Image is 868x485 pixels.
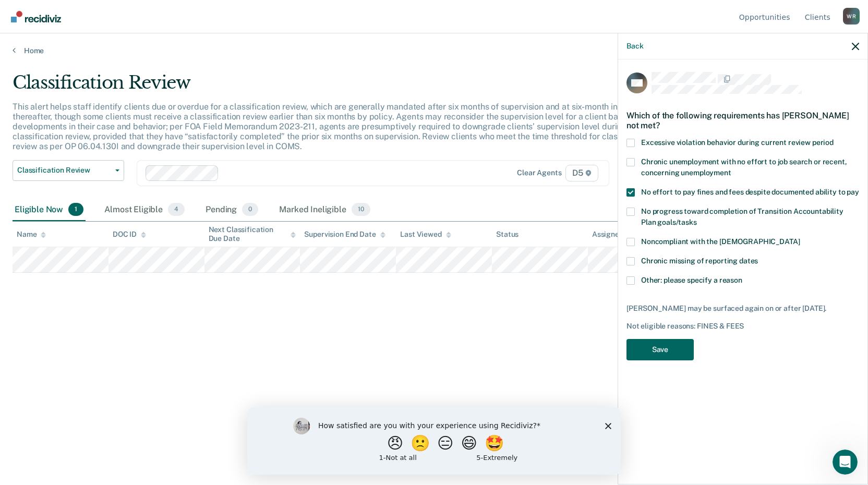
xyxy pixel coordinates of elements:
[209,225,296,243] div: Next Classification Due Date
[641,276,742,284] span: Other: please specify a reason
[13,72,664,102] div: Classification Review
[626,304,859,313] div: [PERSON_NAME] may be surfaced again on or after [DATE].
[68,203,83,216] span: 1
[565,165,598,181] span: D5
[13,199,86,222] div: Eligible Now
[102,199,187,222] div: Almost Eligible
[17,230,46,239] div: Name
[626,102,859,139] div: Which of the following requirements has [PERSON_NAME] not met?
[203,199,260,222] div: Pending
[400,230,451,239] div: Last Viewed
[242,203,258,216] span: 0
[626,42,643,51] button: Back
[277,199,372,222] div: Marked Ineligible
[843,8,860,25] div: W R
[626,322,859,331] div: Not eligible reasons: FINES & FEES
[641,237,800,246] span: Noncompliant with the [DEMOGRAPHIC_DATA]
[247,407,621,475] iframe: Survey by Kim from Recidiviz
[113,230,146,239] div: DOC ID
[641,138,834,147] span: Excessive violation behavior during current review period
[641,257,758,265] span: Chronic missing of reporting dates
[352,203,370,216] span: 10
[843,8,860,25] button: Profile dropdown button
[517,168,561,177] div: Clear agents
[304,230,385,239] div: Supervision End Date
[496,230,519,239] div: Status
[13,102,652,152] p: This alert helps staff identify clients due or overdue for a classification review, which are gen...
[641,157,847,177] span: Chronic unemployment with no effort to job search or recent, concerning unemployment
[11,11,61,22] img: Recidiviz
[626,339,694,360] button: Save
[168,203,185,216] span: 4
[13,46,855,55] a: Home
[17,166,111,175] span: Classification Review
[833,450,858,475] iframe: Intercom live chat
[592,230,641,239] div: Assigned to
[641,207,843,226] span: No progress toward completion of Transition Accountability Plan goals/tasks
[641,188,859,196] span: No effort to pay fines and fees despite documented ability to pay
